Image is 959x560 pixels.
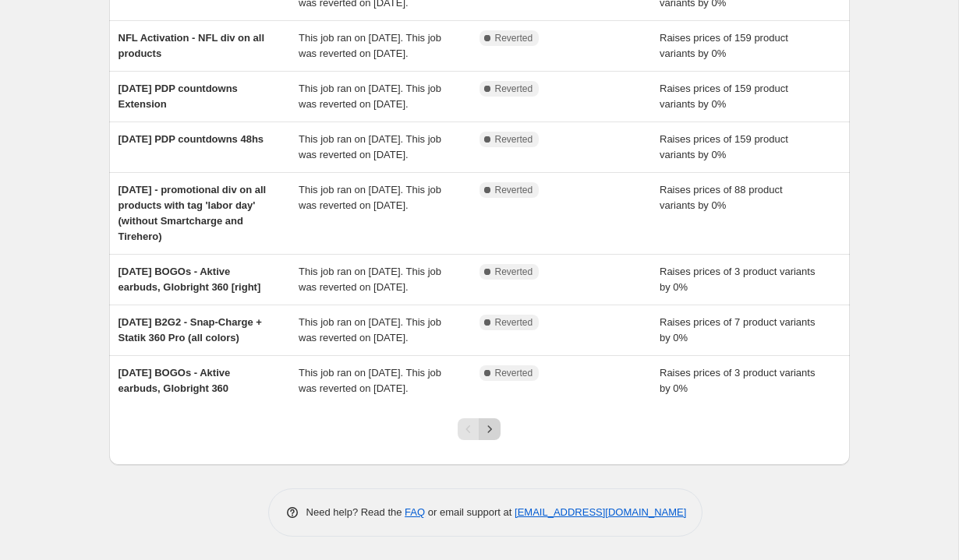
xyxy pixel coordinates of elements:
span: Reverted [495,83,533,95]
span: This job ran on [DATE]. This job was reverted on [DATE]. [299,32,441,59]
span: This job ran on [DATE]. This job was reverted on [DATE]. [299,184,441,211]
span: NFL Activation - NFL div on all products [119,32,265,59]
span: Raises prices of 7 product variants by 0% [660,316,815,343]
span: This job ran on [DATE]. This job was reverted on [DATE]. [299,83,441,110]
span: or email support at [425,506,515,518]
span: This job ran on [DATE]. This job was reverted on [DATE]. [299,367,441,394]
span: [DATE] BOGOs - Aktive earbuds, Globright 360 [right] [119,266,261,293]
span: Reverted [495,367,533,379]
span: [DATE] - promotional div on all products with tag 'labor day' (without Smartcharge and Tirehero) [119,184,267,242]
span: This job ran on [DATE]. This job was reverted on [DATE]. [299,133,441,160]
a: [EMAIL_ADDRESS][DOMAIN_NAME] [515,506,686,518]
span: Raises prices of 88 product variants by 0% [660,184,783,211]
span: [DATE] BOGOs - Aktive earbuds, Globright 360 [119,367,231,394]
span: Raises prices of 3 product variants by 0% [660,367,815,394]
span: Need help? Read the [306,506,405,518]
span: [DATE] PDP countdowns Extension [119,83,238,110]
span: Raises prices of 159 product variants by 0% [660,83,788,110]
span: [DATE] PDP countdowns 48hs [119,133,264,145]
span: Reverted [495,184,533,196]
span: This job ran on [DATE]. This job was reverted on [DATE]. [299,316,441,343]
span: [DATE] B2G2 - Snap-Charge + Statik 360 Pro (all colors) [119,316,262,343]
span: Raises prices of 3 product variants by 0% [660,266,815,293]
span: Reverted [495,266,533,278]
span: Raises prices of 159 product variants by 0% [660,133,788,160]
span: Reverted [495,32,533,44]
button: Next [479,418,501,440]
nav: Pagination [458,418,501,440]
a: FAQ [405,506,425,518]
span: Reverted [495,316,533,329]
span: Reverted [495,133,533,146]
span: This job ran on [DATE]. This job was reverted on [DATE]. [299,266,441,293]
span: Raises prices of 159 product variants by 0% [660,32,788,59]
